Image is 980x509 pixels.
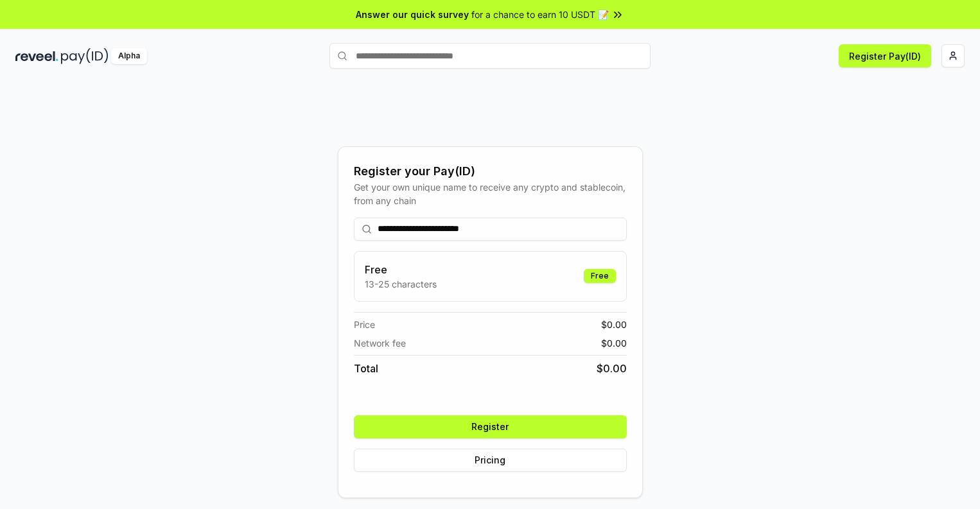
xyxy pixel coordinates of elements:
[354,336,406,350] span: Network fee
[111,48,147,64] div: Alpha
[601,336,627,350] span: $ 0.00
[365,277,437,291] p: 13-25 characters
[354,162,627,180] div: Register your Pay(ID)
[61,48,109,64] img: pay_id
[597,361,627,376] span: $ 0.00
[356,8,469,21] span: Answer our quick survey
[365,262,437,277] h3: Free
[354,415,627,438] button: Register
[354,449,627,472] button: Pricing
[584,269,616,283] div: Free
[354,361,378,376] span: Total
[601,318,627,331] span: $ 0.00
[354,180,627,207] div: Get your own unique name to receive any crypto and stablecoin, from any chain
[15,48,58,64] img: reveel_dark
[354,318,375,331] span: Price
[471,8,609,21] span: for a chance to earn 10 USDT 📝
[839,44,931,67] button: Register Pay(ID)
